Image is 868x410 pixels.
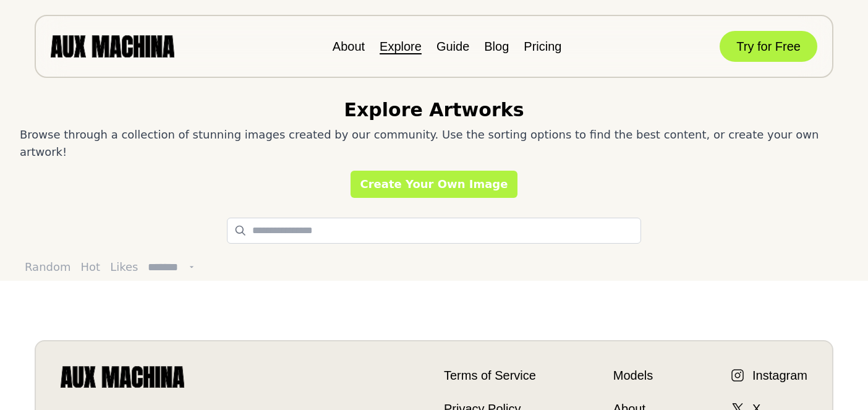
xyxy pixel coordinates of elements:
[613,366,653,385] a: Models
[76,254,106,281] button: Hot
[380,40,422,53] a: Explore
[51,35,174,57] img: AUX MACHINA
[730,368,745,383] img: Instagram
[333,40,365,53] a: About
[20,126,848,161] p: Browse through a collection of stunning images created by our community. Use the sorting options ...
[484,40,509,53] a: Blog
[20,254,76,281] button: Random
[351,171,518,198] a: Create Your Own Image
[344,99,524,121] h2: Explore Artworks
[720,31,817,62] button: Try for Free
[105,254,143,281] button: Likes
[524,40,561,53] a: Pricing
[730,366,807,385] a: Instagram
[444,366,536,385] a: Terms of Service
[436,40,469,53] a: Guide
